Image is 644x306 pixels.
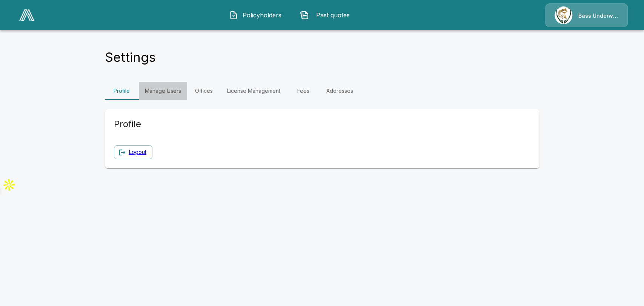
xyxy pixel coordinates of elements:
a: Manage Users [139,82,187,100]
a: Offices [187,82,221,100]
img: Agency Icon [555,6,572,24]
span: Policyholders [241,11,283,20]
img: Past quotes Icon [300,11,309,20]
a: Fees [286,82,320,100]
img: AA Logo [19,9,34,21]
button: Past quotes IconPast quotes [294,5,359,25]
button: Logout [114,145,152,159]
a: License Management [221,82,286,100]
h4: Settings [105,49,156,65]
h5: Profile [114,118,284,130]
img: Apollo [2,177,17,192]
a: Addresses [320,82,359,100]
span: Past quotes [312,11,354,20]
button: Policyholders IconPolicyholders [223,5,288,25]
a: Logout [129,148,146,157]
a: Agency IconBass Underwriters [545,3,628,27]
img: Policyholders Icon [229,11,238,20]
a: Profile [105,82,139,100]
div: Settings Tabs [105,82,539,100]
p: Bass Underwriters [578,12,618,20]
